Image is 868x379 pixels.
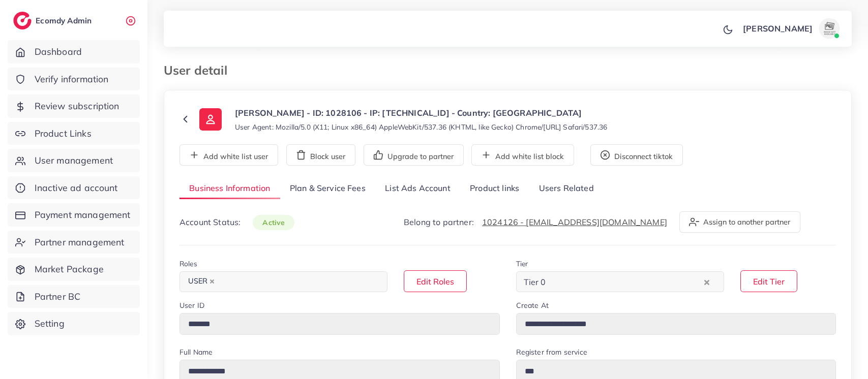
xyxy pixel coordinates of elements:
[704,276,709,288] button: Clear Selected
[35,236,125,249] span: Partner management
[35,317,65,330] span: Setting
[737,18,844,39] a: [PERSON_NAME]avatar
[35,290,81,303] span: Partner BC
[8,176,140,200] a: Inactive ad account
[549,274,701,290] input: Search for option
[819,18,840,39] img: avatar
[404,216,667,228] p: Belong to partner:
[516,271,724,292] div: Search for option
[35,208,131,222] span: Payment management
[8,231,140,254] a: Partner management
[235,122,607,132] small: User Agent: Mozilla/5.0 (X11; Linux x86_64) AppleWebKit/537.36 (KHTML, like Gecko) Chrome/[URL] S...
[740,270,797,292] button: Edit Tier
[35,100,119,113] span: Review subscription
[516,259,528,269] label: Tier
[179,347,213,357] label: Full Name
[516,300,549,310] label: Create At
[179,144,278,166] button: Add white list user
[522,274,548,290] span: Tier 0
[280,178,375,200] a: Plan & Service Fees
[8,285,140,308] a: Partner BC
[364,144,464,166] button: Upgrade to partner
[516,347,587,357] label: Register from service
[8,122,140,145] a: Product Links
[164,63,235,78] h3: User detail
[8,312,140,335] a: Setting
[460,178,529,200] a: Product links
[179,216,294,229] p: Account Status:
[35,154,113,167] span: User management
[235,107,607,119] p: [PERSON_NAME] - ID: 1028106 - IP: [TECHNICAL_ID] - Country: [GEOGRAPHIC_DATA]
[375,178,460,200] a: List Ads Account
[8,203,140,227] a: Payment management
[679,211,800,233] button: Assign to another partner
[209,279,215,284] button: Deselect USER
[286,144,355,166] button: Block user
[13,12,32,29] img: logo
[35,45,82,58] span: Dashboard
[35,73,109,86] span: Verify information
[35,263,104,276] span: Market Package
[220,274,374,290] input: Search for option
[743,22,813,35] p: [PERSON_NAME]
[179,259,197,269] label: Roles
[8,94,140,118] a: Review subscription
[8,149,140,172] a: User management
[8,68,140,91] a: Verify information
[253,215,294,230] span: active
[529,178,603,200] a: Users Related
[8,258,140,281] a: Market Package
[179,178,280,200] a: Business Information
[471,144,574,166] button: Add white list block
[35,127,92,140] span: Product Links
[13,12,94,29] a: logoEcomdy Admin
[404,270,467,292] button: Edit Roles
[482,217,667,227] a: 1024126 - [EMAIL_ADDRESS][DOMAIN_NAME]
[179,300,204,310] label: User ID
[36,16,94,25] h2: Ecomdy Admin
[179,271,387,292] div: Search for option
[590,144,683,166] button: Disconnect tiktok
[8,40,140,64] a: Dashboard
[35,181,118,195] span: Inactive ad account
[199,108,222,131] img: ic-user-info.36bf1079.svg
[184,274,219,289] span: USER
